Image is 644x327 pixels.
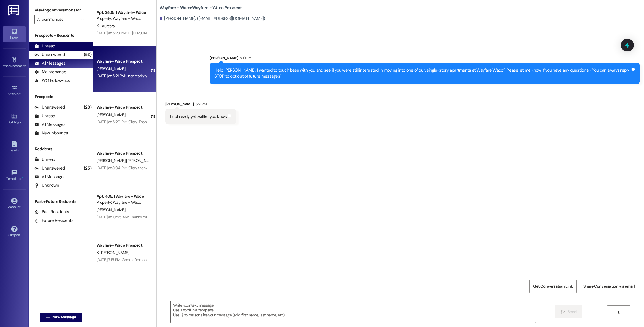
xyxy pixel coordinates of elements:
[170,114,227,120] div: I not ready yet, will let you know
[529,280,576,293] button: Get Conversation Link
[34,113,55,119] div: Unread
[34,209,69,215] div: Past Residents
[82,103,93,112] div: (28)
[3,168,26,183] a: Templates •
[3,196,26,211] a: Account
[3,224,26,240] a: Support
[34,104,65,110] div: Unanswered
[97,104,150,110] div: Wayfare - Waco Prospect
[97,119,157,124] div: [DATE] at 5:20 PM: Okay, Thank you!
[3,111,26,127] a: Buildings
[97,250,129,255] span: K. [PERSON_NAME]
[34,60,65,66] div: All Messages
[97,165,155,170] div: [DATE] at 3:04 PM: Okay thank you.
[238,55,251,61] div: 5:19 PM
[52,314,76,320] span: New Message
[97,73,179,78] div: [DATE] at 5:21 PM: I not ready yet, will let you know
[34,218,73,224] div: Future Residents
[34,182,59,188] div: Unknown
[583,283,635,289] span: Share Conversation via email
[97,193,150,199] div: Apt. 405, 1 Wayfare - Waco
[29,146,93,152] div: Residents
[533,283,573,289] span: Get Conversation Link
[34,165,65,171] div: Unanswered
[34,174,65,180] div: All Messages
[34,6,87,15] label: Viewing conversations for
[97,58,150,64] div: Wayfare - Waco Prospect
[8,5,20,16] img: ResiDesk Logo
[34,157,55,163] div: Unread
[82,50,93,59] div: (53)
[26,63,26,67] span: •
[22,176,23,180] span: •
[34,69,66,75] div: Maintenance
[97,257,626,262] div: [DATE] 7:15 PM: Good afternoon [PERSON_NAME], your application passed. Unfortunately the earliest...
[21,91,22,95] span: •
[568,309,576,315] span: Send
[97,66,125,71] span: [PERSON_NAME]
[97,207,125,212] span: [PERSON_NAME]
[34,52,65,58] div: Unanswered
[97,199,150,205] div: Property: Wayfare - Waco
[3,83,26,99] a: Site Visit •
[46,315,50,320] i: 
[97,9,150,16] div: Apt. 3405, 1 Wayfare - Waco
[555,305,583,318] button: Send
[97,150,150,156] div: Wayfare - Waco Prospect
[214,67,630,80] div: Hello [PERSON_NAME], I wanted to touch base with you and see if you were still interested in movi...
[97,242,150,248] div: Wayfare - Waco Prospect
[97,30,267,36] div: [DATE] at 5:23 PM: Hi [PERSON_NAME], thank you for letting us know, we did get it taken care of [...
[34,43,55,49] div: Unread
[3,26,26,42] a: Inbox
[29,32,93,39] div: Prospects + Residents
[34,78,70,84] div: WO Follow-ups
[210,55,640,63] div: [PERSON_NAME]
[97,214,245,220] div: [DATE] at 10:55 AM: Thanks for letting us know, I will have maintenance take a look at that!
[580,280,638,293] button: Share Conversation via email
[34,122,65,128] div: All Messages
[97,16,150,22] div: Property: Wayfare - Waco
[37,15,78,24] input: All communities
[616,310,621,314] i: 
[160,16,265,22] div: [PERSON_NAME]. ([EMAIL_ADDRESS][DOMAIN_NAME])
[81,17,84,22] i: 
[29,94,93,100] div: Prospects
[97,23,115,28] span: K. Lauresta
[40,313,82,322] button: New Message
[194,101,207,107] div: 5:21 PM
[82,164,93,173] div: (25)
[160,5,242,11] b: Wayfare - Waco: Wayfare - Waco Prospect
[561,310,565,314] i: 
[97,158,155,163] span: [PERSON_NAME] [PERSON_NAME]
[34,130,68,136] div: New Inbounds
[3,139,26,155] a: Leads
[29,199,93,205] div: Past + Future Residents
[97,112,125,117] span: [PERSON_NAME]
[165,101,236,109] div: [PERSON_NAME]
